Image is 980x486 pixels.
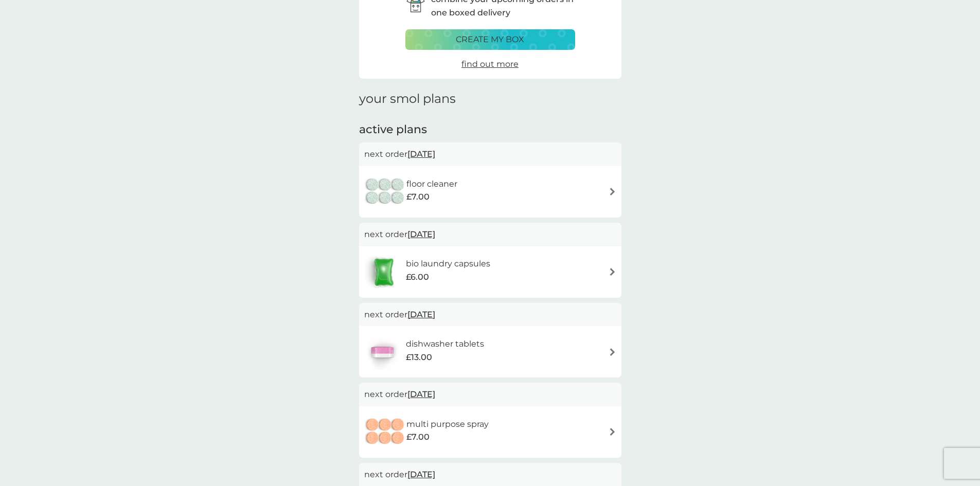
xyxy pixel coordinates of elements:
p: next order [364,308,616,321]
h1: your smol plans [359,92,621,106]
img: floor cleaner [364,174,406,210]
span: [DATE] [407,304,435,325]
span: [DATE] [407,464,435,484]
p: next order [364,388,616,401]
img: arrow right [609,188,616,195]
span: [DATE] [407,144,435,164]
p: next order [364,468,616,481]
h2: active plans [359,122,621,138]
img: bio laundry capsules [364,254,403,290]
img: arrow right [609,268,616,276]
p: next order [364,148,616,161]
img: arrow right [609,428,616,436]
img: arrow right [609,348,616,356]
span: [DATE] [407,384,435,404]
span: [DATE] [407,224,435,244]
h6: multi purpose spray [406,418,489,431]
span: £6.00 [406,271,429,284]
span: £13.00 [406,351,432,364]
img: multi purpose spray [364,414,406,450]
h6: floor cleaner [406,177,457,191]
h6: bio laundry capsules [406,257,490,271]
img: dishwasher tablets [364,334,400,370]
span: £7.00 [406,190,430,204]
span: £7.00 [406,430,430,444]
p: create my box [456,33,524,46]
p: next order [364,228,616,241]
button: create my box [405,29,575,50]
a: find out more [461,58,519,71]
h6: dishwasher tablets [406,337,484,351]
span: find out more [461,59,519,69]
